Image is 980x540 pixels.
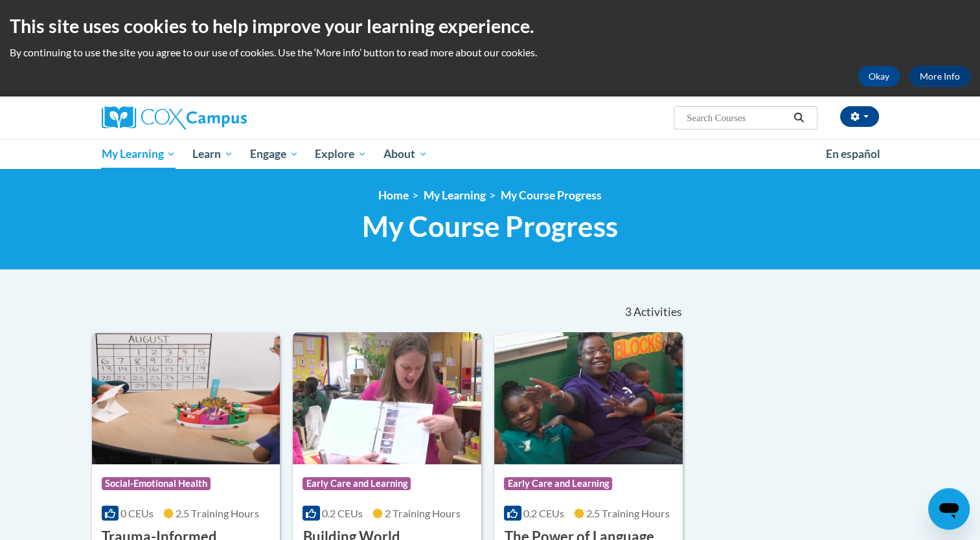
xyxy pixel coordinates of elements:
a: Home [378,188,409,202]
a: My Learning [424,188,486,202]
span: About [383,146,427,162]
input: Search Courses [685,110,789,126]
a: My Course Progress [501,188,602,202]
a: More Info [909,66,970,87]
img: Course Logo [92,332,280,464]
a: Engage [242,139,307,169]
h2: This site uses cookies to help improve your learning experience. [10,13,970,39]
span: 2 Training Hours [385,507,461,519]
span: 3 [624,305,631,319]
button: Account Settings [840,106,879,127]
img: Cox Campus [102,106,247,129]
span: My Learning [101,146,176,162]
span: Social-Emotional Health [102,477,211,490]
button: Search [789,110,808,126]
span: 0.2 CEUs [322,507,363,519]
p: By continuing to use the site you agree to our use of cookies. Use the ‘More info’ button to read... [10,45,970,60]
span: Engage [250,146,299,162]
iframe: Button to launch messaging window [928,488,970,530]
span: Learn [192,146,233,162]
span: My Course Progress [362,209,618,243]
a: Explore [306,139,375,169]
img: Course Logo [293,332,481,464]
span: 0.2 CEUs [523,507,564,519]
a: About [375,139,436,169]
span: Explore [315,146,367,162]
a: En español [817,141,889,168]
span: Early Care and Learning [302,477,411,490]
span: 0 CEUs [120,507,154,519]
span: Activities [633,305,682,319]
span: Early Care and Learning [504,477,612,490]
a: Cox Campus [102,106,348,129]
span: 2.5 Training Hours [586,507,670,519]
span: En español [826,147,880,161]
a: My Learning [93,139,185,169]
a: Learn [184,139,242,169]
span: 2.5 Training Hours [176,507,259,519]
img: Course Logo [494,332,683,464]
button: Okay [858,66,900,87]
div: Main menu [82,139,898,169]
